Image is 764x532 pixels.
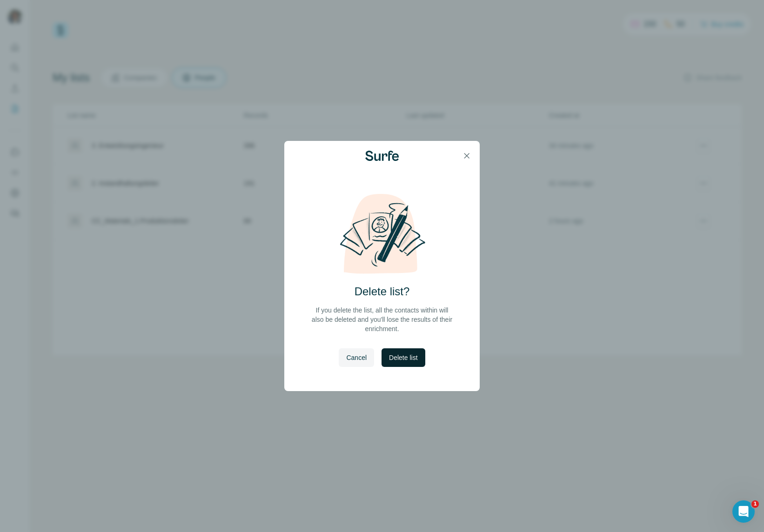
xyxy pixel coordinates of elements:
[310,306,454,333] p: If you delete the list, all the contacts within will also be deleted and you'll lose the results ...
[365,151,399,161] img: Surfe Logo
[389,353,417,362] span: Delete list
[382,348,425,367] button: Delete list
[732,500,755,523] iframe: Intercom live chat
[346,353,367,362] span: Cancel
[339,348,374,367] button: Cancel
[355,284,410,299] h2: Delete list?
[330,193,434,275] img: delete-list
[751,500,759,508] span: 1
